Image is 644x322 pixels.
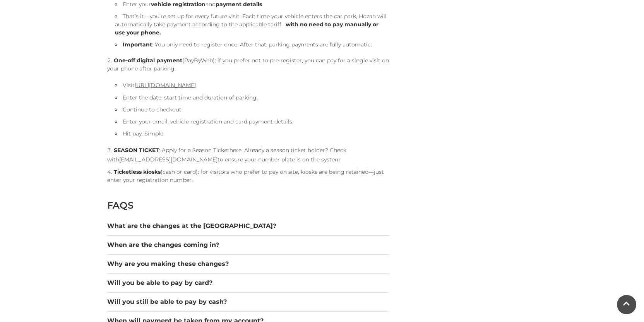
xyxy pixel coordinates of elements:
[115,118,390,126] li: Enter your email, vehicle registration and card payment details.
[107,146,390,164] li: : Apply for a Season Ticket . Already a season ticket holder? Check with to ensure your number pl...
[107,278,390,288] button: Will you be able to pay by card?
[151,1,206,8] strong: vehicle registration
[107,200,390,211] h2: FAQS
[107,57,390,138] li: (PayByWeb): if you prefer not to pre-register, you can pay for a single visit on your phone after...
[115,80,390,90] li: Visit
[135,82,196,89] a: [URL][DOMAIN_NAME]
[216,1,262,8] strong: payment details
[115,130,390,138] li: Hit pay. Simple.
[107,297,390,307] button: Will you still be able to pay by cash?
[230,147,241,154] a: here
[115,0,390,9] li: Enter your and
[119,156,218,163] a: [EMAIL_ADDRESS][DOMAIN_NAME]
[107,240,390,250] button: When are the changes coming in?
[107,168,390,184] li: (cash or card): for visitors who prefer to pay on site, kiosks are being retained—just enter your...
[114,57,182,64] strong: One-off digital payment
[115,94,390,102] li: Enter the date, start time and duration of parking.
[114,147,159,154] strong: SEASON TICKET
[114,168,161,175] strong: Ticketless kiosks
[115,12,390,37] li: That’s it – you’re set up for every future visit. Each time your vehicle enters the car park, Hoz...
[107,259,390,269] button: Why are you making these changes?
[115,41,390,49] li: : You only need to register once. After that, parking payments are fully automatic.
[107,221,390,231] button: What are the changes at the [GEOGRAPHIC_DATA]?
[123,41,152,48] strong: Important
[115,106,390,114] li: Continue to checkout.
